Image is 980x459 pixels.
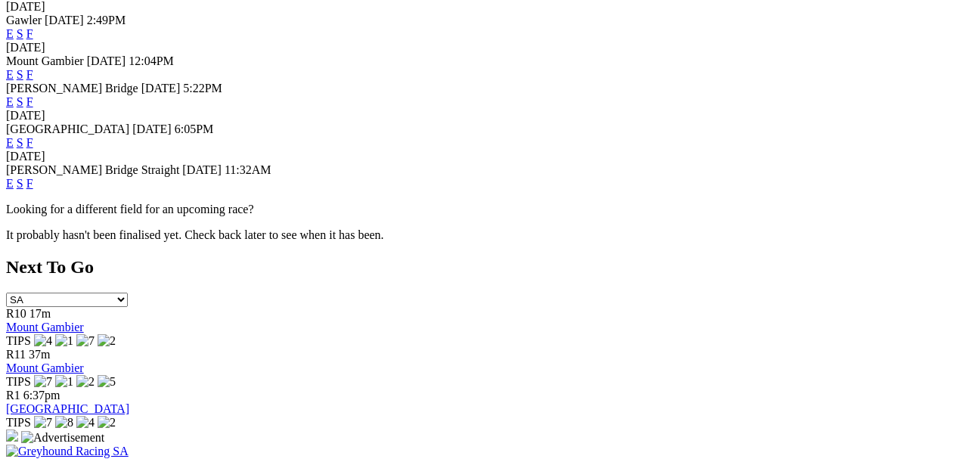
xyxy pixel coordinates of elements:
[6,203,974,216] p: Looking for a different field for an upcoming race?
[98,375,116,389] img: 5
[34,416,52,430] img: 7
[17,68,23,81] a: S
[6,54,84,67] span: Mount Gambier
[29,307,51,320] span: 17m
[26,68,33,81] a: F
[76,416,95,430] img: 4
[6,445,129,458] img: Greyhound Racing SA
[98,416,116,430] img: 2
[6,150,974,163] div: [DATE]
[6,82,138,95] span: [PERSON_NAME] Bridge
[87,54,126,67] span: [DATE]
[21,431,104,445] img: Advertisement
[45,14,84,26] span: [DATE]
[129,54,174,67] span: 12:04PM
[34,375,52,389] img: 7
[26,177,33,190] a: F
[6,307,26,320] span: R10
[6,321,84,333] a: Mount Gambier
[6,334,31,347] span: TIPS
[6,163,179,176] span: [PERSON_NAME] Bridge Straight
[6,348,26,361] span: R11
[76,334,95,348] img: 7
[182,163,222,176] span: [DATE]
[6,228,384,241] partial: It probably hasn't been finalised yet. Check back later to see when it has been.
[6,14,42,26] span: Gawler
[6,95,14,108] a: E
[6,177,14,190] a: E
[6,136,14,149] a: E
[6,41,974,54] div: [DATE]
[6,389,20,402] span: R1
[23,389,60,402] span: 6:37pm
[6,430,18,442] img: 15187_Greyhounds_GreysPlayCentral_Resize_SA_WebsiteBanner_300x115_2025.jpg
[183,82,222,95] span: 5:22PM
[6,123,129,135] span: [GEOGRAPHIC_DATA]
[17,27,23,40] a: S
[6,109,974,123] div: [DATE]
[34,334,52,348] img: 4
[26,27,33,40] a: F
[29,348,50,361] span: 37m
[76,375,95,389] img: 2
[17,95,23,108] a: S
[175,123,214,135] span: 6:05PM
[17,136,23,149] a: S
[87,14,126,26] span: 2:49PM
[98,334,116,348] img: 2
[6,27,14,40] a: E
[6,416,31,429] span: TIPS
[26,136,33,149] a: F
[225,163,271,176] span: 11:32AM
[141,82,181,95] span: [DATE]
[55,334,73,348] img: 1
[17,177,23,190] a: S
[6,361,84,374] a: Mount Gambier
[55,416,73,430] img: 8
[26,95,33,108] a: F
[6,257,974,278] h2: Next To Go
[6,402,129,415] a: [GEOGRAPHIC_DATA]
[6,68,14,81] a: E
[6,375,31,388] span: TIPS
[55,375,73,389] img: 1
[132,123,172,135] span: [DATE]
